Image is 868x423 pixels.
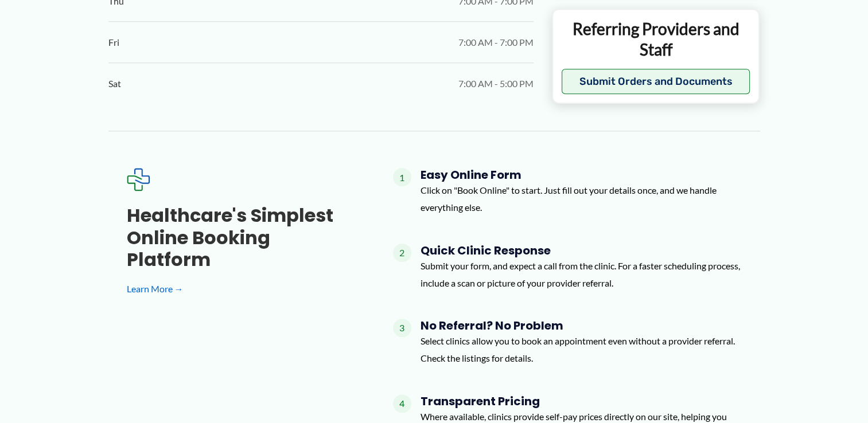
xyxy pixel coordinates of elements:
p: Submit your form, and expect a call from the clinic. For a faster scheduling process, include a s... [421,257,742,291]
span: Sat [108,75,121,92]
h4: No Referral? No Problem [421,319,742,332]
span: 1 [393,168,411,186]
span: Fri [108,34,119,51]
span: 2 [393,244,411,262]
span: 3 [393,319,411,337]
h3: Healthcare's simplest online booking platform [127,205,356,271]
button: Submit Orders and Documents [562,68,750,93]
h4: Easy Online Form [421,168,742,182]
h4: Transparent Pricing [421,394,742,408]
p: Click on "Book Online" to start. Just fill out your details once, and we handle everything else. [421,182,742,216]
a: Learn More → [127,280,356,297]
span: 7:00 AM - 7:00 PM [458,34,534,51]
img: Expected Healthcare Logo [127,168,150,191]
span: 7:00 AM - 5:00 PM [458,75,534,92]
span: 4 [393,394,411,413]
h4: Quick Clinic Response [421,244,742,257]
p: Select clinics allow you to book an appointment even without a provider referral. Check the listi... [421,332,742,366]
p: Referring Providers and Staff [562,18,750,60]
